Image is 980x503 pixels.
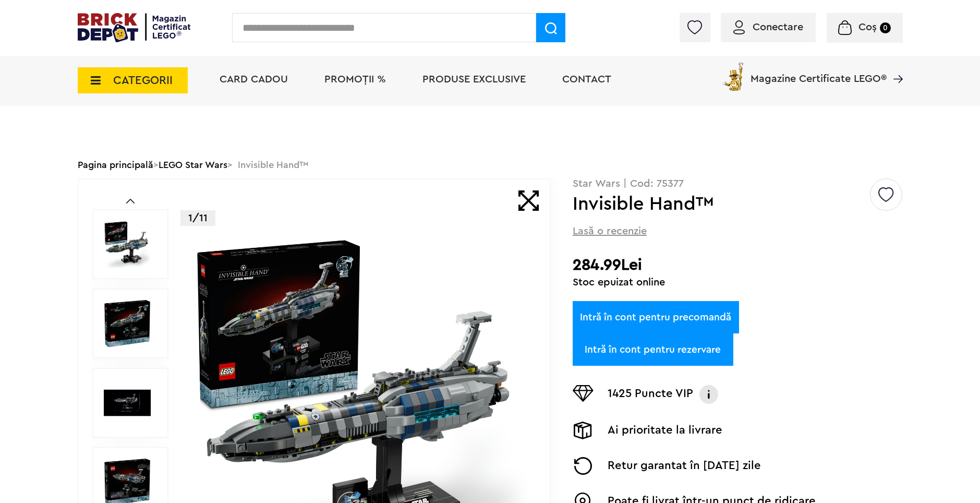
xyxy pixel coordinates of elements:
[113,75,173,86] span: CATEGORII
[887,60,903,70] a: Magazine Certificate LEGO®
[573,301,739,333] a: Intră în cont pentru precomandă
[180,210,215,226] p: 1/11
[573,457,594,475] img: Returnare
[104,221,151,268] img: Invisible Hand™
[858,22,877,32] span: Coș
[698,385,719,404] img: Info VIP
[573,422,594,439] img: Livrare
[159,160,227,170] a: LEGO Star Wars
[422,74,526,85] a: Produse exclusive
[733,22,803,32] a: Conectare
[608,457,761,475] p: Retur garantat în [DATE] zile
[608,422,722,439] p: Ai prioritate la livrare
[78,160,153,170] a: Pagina principală
[573,385,594,402] img: Puncte VIP
[880,22,891,33] small: 0
[573,178,903,189] p: Star Wars | Cod: 75377
[753,22,803,32] span: Conectare
[324,74,386,85] a: PROMOȚII %
[608,385,693,404] p: 1425 Puncte VIP
[573,224,647,238] span: Lasă o recenzie
[573,256,903,274] h2: 284.99Lei
[573,333,733,366] a: Intră în cont pentru rezervare
[104,300,151,347] img: Invisible Hand™
[220,74,288,85] a: Card Cadou
[126,199,135,203] a: Prev
[573,277,903,288] div: Stoc epuizat online
[78,151,903,178] div: > > Invisible Hand™
[573,195,869,213] h1: Invisible Hand™
[104,379,151,426] img: Invisible Hand™ LEGO 75377
[562,74,611,85] a: Contact
[751,60,887,84] span: Magazine Certificate LEGO®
